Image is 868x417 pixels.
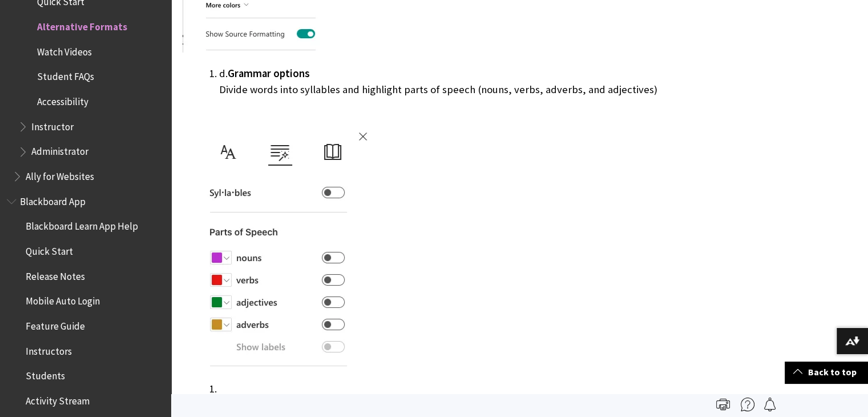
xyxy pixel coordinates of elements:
img: Grammar options IMR [183,125,375,368]
span: Accessibility [37,92,88,107]
span: Blackboard Learn App Help [26,217,138,232]
span: Students [26,366,65,382]
span: Instructor [31,117,74,133]
span: Quick Start [26,242,73,257]
li: d. Divide words into syllables and highlight parts of speech (nouns, verbs, adverbs, and adjectives) [219,66,688,114]
span: Grammar options [228,67,310,80]
span: Blackboard App [20,192,86,207]
span: Instructors [26,342,72,357]
img: Print [716,398,730,411]
span: Release Notes [26,267,85,282]
span: Alternative Formats [37,17,127,33]
span: Ally for Websites [26,167,94,182]
img: Follow this page [763,398,777,411]
span: Administrator [31,142,88,158]
span: Watch Videos [37,42,92,58]
span: Mobile Auto Login [26,292,100,307]
a: Back to top [785,362,868,383]
span: Activity Stream [26,391,90,407]
span: Student FAQs [37,67,94,83]
span: Feature Guide [26,316,85,332]
img: More help [741,398,754,411]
